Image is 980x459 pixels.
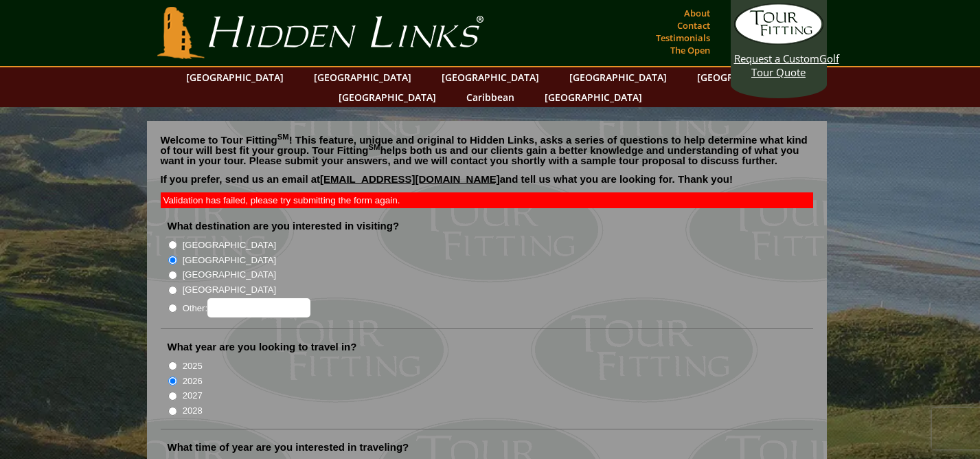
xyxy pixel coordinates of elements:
p: Welcome to Tour Fitting ! This feature, unique and original to Hidden Links, asks a series of que... [161,135,813,166]
input: Other: [207,298,310,317]
a: [GEOGRAPHIC_DATA] [435,67,546,87]
label: [GEOGRAPHIC_DATA] [183,238,276,252]
label: 2028 [183,404,203,418]
a: [EMAIL_ADDRESS][DOMAIN_NAME] [320,173,500,185]
a: About [681,3,714,23]
a: [GEOGRAPHIC_DATA] [332,87,443,107]
a: Request a CustomGolf Tour Quote [734,3,823,79]
label: [GEOGRAPHIC_DATA] [183,283,276,297]
a: The Open [667,41,714,60]
label: 2027 [183,389,203,403]
label: What time of year are you interested in traveling? [168,440,409,454]
a: [GEOGRAPHIC_DATA] [562,67,674,87]
a: Contact [674,16,714,35]
label: [GEOGRAPHIC_DATA] [183,268,276,282]
sup: SM [369,143,380,151]
a: Testimonials [652,28,714,47]
span: Request a Custom [734,52,819,65]
p: If you prefer, send us an email at and tell us what you are looking for. Thank you! [161,174,813,194]
a: [GEOGRAPHIC_DATA] [690,67,801,87]
a: [GEOGRAPHIC_DATA] [307,67,418,87]
label: Other: [183,298,310,317]
label: What destination are you interested in visiting? [168,219,400,233]
label: What year are you looking to travel in? [168,340,357,354]
label: 2025 [183,359,203,373]
label: [GEOGRAPHIC_DATA] [183,254,276,267]
label: 2026 [183,374,203,388]
a: [GEOGRAPHIC_DATA] [179,67,290,87]
a: Caribbean [459,87,521,107]
sup: SM [277,133,289,141]
a: [GEOGRAPHIC_DATA] [538,87,649,107]
div: Validation has failed, please try submitting the form again. [161,192,813,208]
